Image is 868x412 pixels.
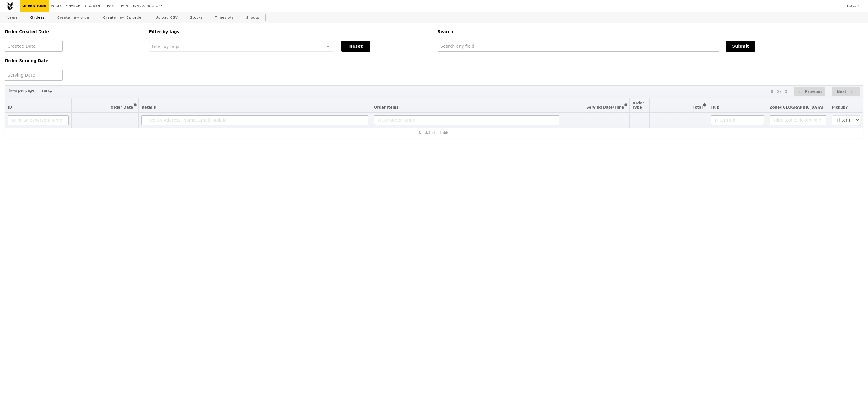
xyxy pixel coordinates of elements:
span: Order Items [374,105,398,109]
div: No data for table [8,131,860,135]
input: Filter by Address, Name, Email, Mobile [141,115,368,125]
input: Created Date [5,41,63,52]
button: Submit [726,41,755,52]
span: Hub [711,105,719,109]
input: Filter Hub [711,115,764,125]
input: Search any field [438,41,719,52]
button: Next [832,87,860,96]
span: Filter by tags [152,43,179,49]
input: Serving Date [5,70,63,81]
a: Users [5,12,20,23]
h5: Order Created Date [5,30,142,34]
span: Previous [805,88,823,95]
span: Details [141,105,156,109]
span: Pickup? [832,105,848,109]
h5: Order Serving Date [5,59,142,63]
span: ID [8,105,12,109]
button: Previous [794,87,825,96]
h5: Filter by tags [149,30,430,34]
h5: Search [438,30,863,34]
a: Stocks [188,12,205,23]
input: Filter Zone/Pickup Point [770,115,826,125]
label: Rows per page: [8,87,36,93]
a: Create new order [55,12,93,23]
input: ID or Salesperson name [8,115,69,125]
a: Upload CSV [153,12,180,23]
span: Next [837,88,846,95]
input: Filter Order Items [374,115,559,125]
div: 0 - 0 of 0 [771,90,787,94]
img: Grain logo [7,2,13,10]
span: Zone/[GEOGRAPHIC_DATA] [770,105,824,109]
a: Create new 3p order [101,12,146,23]
a: Orders [28,12,47,23]
a: Shouts [244,12,262,23]
button: Reset [341,41,370,52]
span: Order Type [632,101,644,109]
a: Timeslots [213,12,236,23]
